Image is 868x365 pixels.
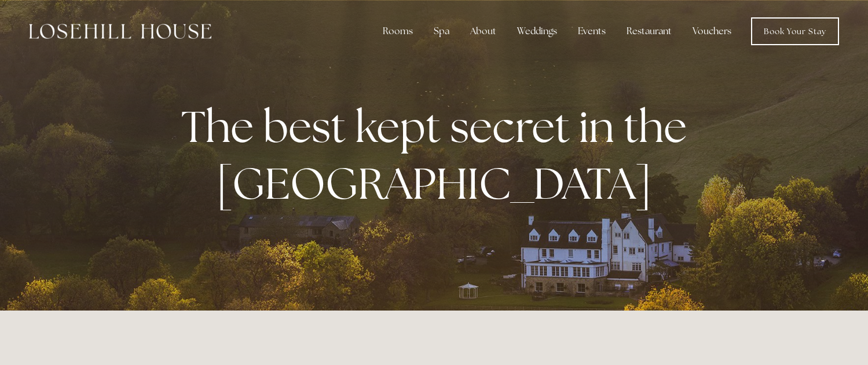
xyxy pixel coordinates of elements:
div: Events [569,20,615,43]
div: Spa [424,20,459,43]
img: Losehill House [29,24,211,39]
div: Restaurant [617,20,681,43]
div: Weddings [508,20,566,43]
div: Rooms [373,20,422,43]
a: Vouchers [683,20,741,43]
a: Book Your Stay [751,17,839,45]
strong: The best kept secret in the [GEOGRAPHIC_DATA] [181,98,696,211]
div: About [461,20,506,43]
